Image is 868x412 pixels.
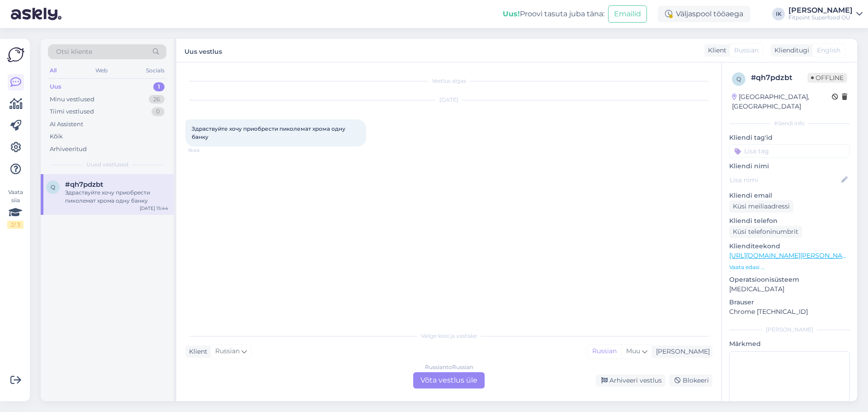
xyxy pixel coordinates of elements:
[7,46,24,63] img: Askly Logo
[807,73,847,83] span: Offline
[50,120,83,129] div: AI Assistent
[140,205,168,212] div: [DATE] 15:44
[704,46,726,55] div: Klient
[144,65,166,76] div: Socials
[188,147,222,154] span: 15:44
[50,132,63,141] div: Kõik
[7,188,24,229] div: Vaata siia
[503,9,604,19] div: Proovi tasuta juba täna:
[788,14,853,21] div: Fitpoint Superfood OÜ
[503,9,520,18] b: Uus!
[7,221,24,229] div: 2 / 3
[51,184,55,190] span: q
[772,8,785,20] div: IK
[48,65,58,76] div: All
[153,82,165,91] div: 1
[626,347,640,355] span: Muu
[729,251,854,260] a: [URL][DOMAIN_NAME][PERSON_NAME]
[50,95,94,104] div: Minu vestlused
[185,347,208,356] div: Klient
[413,372,485,388] div: Võta vestlus üle
[729,133,850,142] p: Kliendi tag'id
[729,200,793,213] div: Küsi meiliaadressi
[65,189,168,205] div: Здраствуйте хочу приобрести пиколемат хрома одну банку
[734,46,759,55] span: Russian
[669,374,712,387] div: Blokeeri
[50,107,94,116] div: Tiimi vestlused
[652,347,710,356] div: [PERSON_NAME]
[86,161,128,169] span: Uued vestlused
[729,284,850,294] p: [MEDICAL_DATA]
[729,242,850,251] p: Klienditeekond
[729,119,850,128] div: Kliendi info
[729,263,850,271] p: Vaata edasi ...
[729,326,850,334] div: [PERSON_NAME]
[185,332,712,340] div: Valige keel ja vastake
[771,46,809,55] div: Klienditugi
[425,363,473,371] div: Russian to Russian
[729,216,850,226] p: Kliendi telefon
[817,46,840,55] span: English
[149,95,165,104] div: 26
[736,76,741,82] span: q
[185,96,712,104] div: [DATE]
[215,346,240,356] span: Russian
[729,161,850,171] p: Kliendi nimi
[50,82,61,91] div: Uus
[729,275,850,284] p: Operatsioonisüsteem
[658,6,750,22] div: Väljaspool tööaega
[588,345,621,358] div: Russian
[50,145,87,154] div: Arhiveeritud
[732,92,832,111] div: [GEOGRAPHIC_DATA], [GEOGRAPHIC_DATA]
[56,47,92,57] span: Otsi kliente
[729,298,850,307] p: Brauser
[184,44,222,57] label: Uus vestlus
[729,307,850,317] p: Chrome [TECHNICAL_ID]
[608,5,647,23] button: Emailid
[596,374,665,387] div: Arhiveeri vestlus
[151,107,165,116] div: 0
[94,65,109,76] div: Web
[65,180,103,189] span: #qh7pdzbt
[729,339,850,349] p: Märkmed
[729,226,802,238] div: Küsi telefoninumbrit
[788,7,863,21] a: [PERSON_NAME]Fitpoint Superfood OÜ
[729,191,850,200] p: Kliendi email
[185,77,712,85] div: Vestlus algas
[751,72,807,83] div: # qh7pdzbt
[192,125,347,140] span: Здраствуйте хочу приобрести пиколемат хрома одну банку
[730,175,840,185] input: Lisa nimi
[788,7,853,14] div: [PERSON_NAME]
[729,144,850,158] input: Lisa tag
